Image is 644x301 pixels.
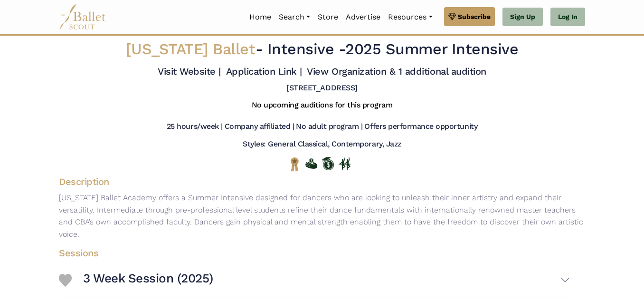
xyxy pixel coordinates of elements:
[126,40,256,58] span: [US_STATE] Ballet
[307,66,486,77] a: View Organization & 1 additional audition
[296,122,362,132] h5: No adult program |
[448,11,456,22] img: gem.svg
[275,7,314,27] a: Search
[289,157,301,172] img: National
[59,274,72,287] img: Heart
[305,158,317,169] img: Offers Financial Aid
[322,157,334,170] img: Offers Scholarship
[314,7,342,27] a: Store
[246,7,275,27] a: Home
[444,7,495,26] a: Subscribe
[51,247,578,259] h4: Sessions
[286,83,357,93] h5: [STREET_ADDRESS]
[252,100,393,110] h5: No upcoming auditions for this program
[104,39,540,59] h2: - 2025 Summer Intensive
[51,175,593,188] h4: Description
[550,8,585,27] a: Log In
[225,122,294,132] h5: Company affiliated |
[167,122,223,132] h5: 25 hours/week |
[83,267,570,294] button: 3 Week Session (2025)
[243,139,401,149] h5: Styles: General Classical, Contemporary, Jazz
[384,7,436,27] a: Resources
[158,66,221,77] a: Visit Website |
[342,7,384,27] a: Advertise
[339,157,350,170] img: In Person
[364,122,477,132] h5: Offers performance opportunity
[51,192,593,240] p: [US_STATE] Ballet Academy offers a Summer Intensive designed for dancers who are looking to unlea...
[83,271,213,287] h3: 3 Week Session (2025)
[502,8,543,27] a: Sign Up
[458,11,491,22] span: Subscribe
[226,66,302,77] a: Application Link |
[267,40,346,58] span: Intensive -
